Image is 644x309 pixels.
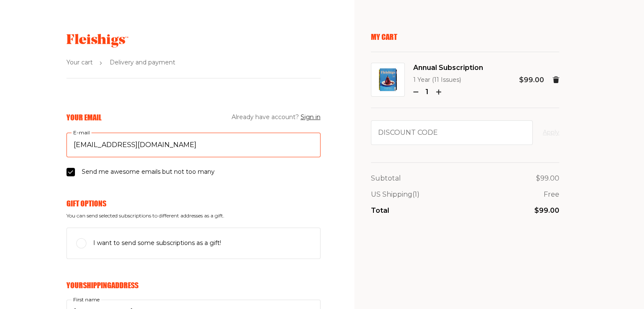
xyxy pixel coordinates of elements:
[72,128,91,137] label: E-mail
[534,205,559,216] p: $99.00
[536,173,559,184] p: $99.00
[371,205,389,216] p: Total
[66,213,321,219] span: You can send selected subscriptions to different addresses as a gift.
[232,112,321,122] span: Already have account?
[110,58,175,68] span: Delivery and payment
[66,168,75,176] input: Send me awesome emails but not too many
[413,75,483,85] p: 1 Year (11 Issues)
[66,281,321,290] h6: Your Shipping Address
[66,133,321,157] input: E-mail
[543,128,559,138] button: Apply
[76,238,86,248] input: I want to send some subscriptions as a gift!
[544,189,559,200] p: Free
[371,189,420,200] p: US Shipping (1)
[301,112,321,122] button: Sign in
[66,113,102,122] h6: Your Email
[371,173,401,184] p: Subtotal
[422,86,433,97] p: 1
[72,295,101,304] label: First name
[371,120,533,145] input: Discount code
[66,199,321,208] h6: Gift Options
[66,58,93,68] span: Your cart
[379,68,397,91] img: Annual Subscription Image
[519,75,544,86] p: $99.00
[413,62,483,73] span: Annual Subscription
[82,167,215,177] span: Send me awesome emails but not too many
[371,32,559,42] p: My Cart
[93,238,221,248] span: I want to send some subscriptions as a gift!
